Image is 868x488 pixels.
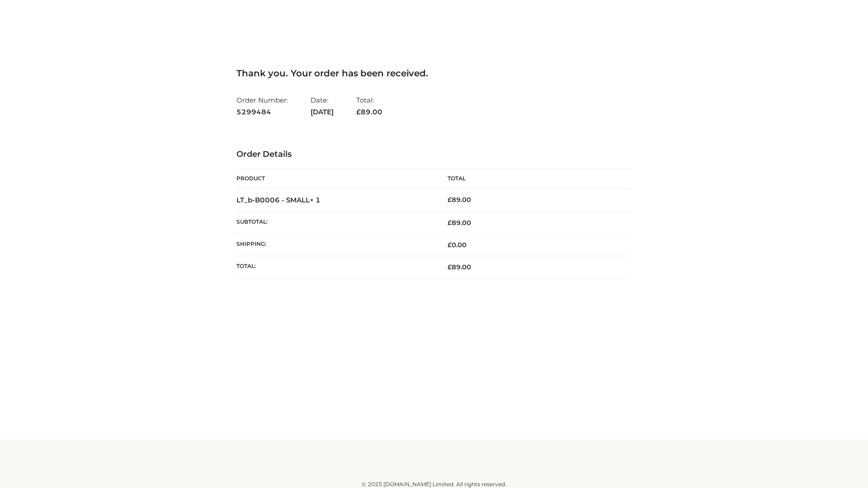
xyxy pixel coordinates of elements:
[236,211,434,234] th: Subtotal:
[311,92,334,120] li: Date:
[356,108,382,116] span: 89.00
[311,106,334,118] strong: [DATE]
[448,219,452,227] span: £
[448,219,471,227] span: 89.00
[236,169,434,189] th: Product
[448,241,452,249] span: £
[236,256,434,278] th: Total:
[448,241,467,249] bdi: 0.00
[236,92,288,120] li: Order Number:
[236,68,632,79] h3: Thank you. Your order has been received.
[448,263,471,271] span: 89.00
[236,234,434,256] th: Shipping:
[434,169,632,189] th: Total
[448,263,452,271] span: £
[448,196,471,204] bdi: 89.00
[236,196,321,204] strong: LT_b-B0006 - SMALL
[356,108,361,116] span: £
[236,150,632,160] h3: Order Details
[448,196,452,204] span: £
[236,106,288,118] strong: 5299484
[356,92,382,120] li: Total:
[310,196,321,204] strong: × 1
